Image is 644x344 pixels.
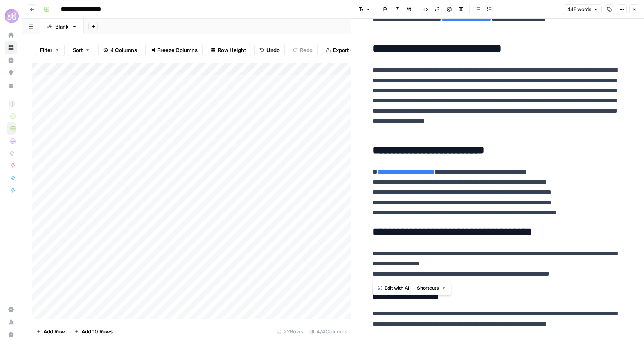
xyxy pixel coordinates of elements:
[5,9,19,23] img: HoneyLove Logo
[5,41,17,54] a: Browse
[417,285,439,292] span: Shortcuts
[98,44,142,56] button: 4 Columns
[40,46,52,54] span: Filter
[157,46,198,54] span: Freeze Columns
[414,283,449,293] button: Shortcuts
[254,44,285,56] button: Undo
[5,316,17,328] a: Usage
[567,6,591,13] span: 448 words
[32,325,70,338] button: Add Row
[40,19,84,34] a: Blank
[564,4,602,14] button: 448 words
[5,54,17,66] a: Insights
[70,325,117,338] button: Add 10 Rows
[333,46,361,54] span: Export CSV
[5,303,17,316] a: Settings
[5,79,17,91] a: Your Data
[68,44,95,56] button: Sort
[266,46,280,54] span: Undo
[73,46,83,54] span: Sort
[5,328,17,341] button: Help + Support
[218,46,246,54] span: Row Height
[385,285,409,292] span: Edit with AI
[5,29,17,41] a: Home
[300,46,313,54] span: Redo
[288,44,318,56] button: Redo
[55,23,68,30] div: Blank
[5,6,17,26] button: Workspace: HoneyLove
[321,44,366,56] button: Export CSV
[110,46,137,54] span: 4 Columns
[374,283,412,293] button: Edit with AI
[35,44,65,56] button: Filter
[81,328,113,335] span: Add 10 Rows
[5,66,17,79] a: Opportunities
[206,44,251,56] button: Row Height
[145,44,203,56] button: Freeze Columns
[273,325,306,338] div: 22 Rows
[43,328,65,335] span: Add Row
[306,325,351,338] div: 4/4 Columns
